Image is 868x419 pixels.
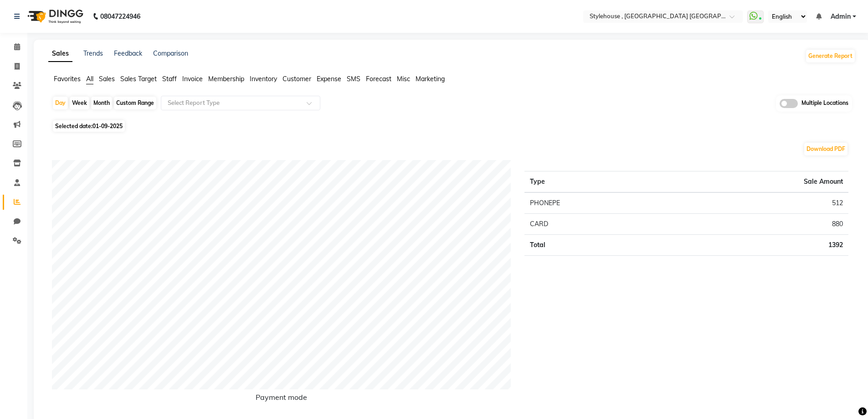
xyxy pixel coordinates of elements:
a: Feedback [114,49,142,57]
td: 880 [670,213,848,234]
button: Download PDF [804,143,847,155]
span: Marketing [416,75,445,83]
span: 01-09-2025 [92,123,123,129]
div: Custom Range [114,97,156,109]
th: Type [524,171,670,192]
div: Month [91,97,112,109]
span: Admin [831,12,851,21]
h6: Payment mode [52,393,511,405]
a: Comparison [153,49,188,57]
th: Sale Amount [670,171,848,192]
span: Favorites [54,75,81,83]
span: All [86,75,93,83]
div: Week [70,97,89,109]
button: Generate Report [806,50,855,62]
td: 512 [670,192,848,214]
div: Day [53,97,68,109]
a: Sales [48,46,72,62]
td: CARD [524,213,670,234]
span: Customer [282,75,311,83]
img: logo [23,4,86,29]
span: Sales Target [120,75,157,83]
td: PHONEPE [524,192,670,214]
span: Invoice [182,75,203,83]
span: Inventory [250,75,277,83]
span: Sales [99,75,115,83]
b: 08047224946 [100,4,140,29]
span: Misc [397,75,410,83]
span: SMS [347,75,360,83]
span: Staff [162,75,177,83]
span: Selected date: [53,120,125,132]
span: Expense [317,75,341,83]
span: Forecast [366,75,391,83]
a: Trends [83,49,103,57]
span: Multiple Locations [801,99,848,108]
span: Membership [208,75,244,83]
td: Total [524,234,670,255]
td: 1392 [670,234,848,255]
